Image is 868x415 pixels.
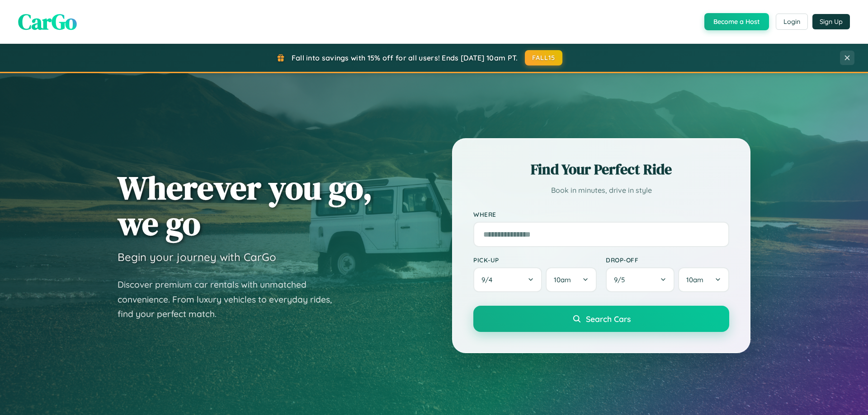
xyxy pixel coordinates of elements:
[606,256,729,264] label: Drop-off
[473,210,729,218] label: Where
[678,267,729,292] button: 10am
[118,170,373,241] h1: Wherever you go, we go
[473,159,729,179] h2: Find Your Perfect Ride
[18,7,77,37] span: CarGo
[776,14,808,30] button: Login
[704,13,769,30] button: Become a Host
[473,256,597,264] label: Pick-up
[292,53,518,62] span: Fall into savings with 15% off for all users! Ends [DATE] 10am PT.
[473,306,729,332] button: Search Cars
[473,184,729,197] p: Book in minutes, drive in style
[554,275,571,284] span: 10am
[118,277,344,322] p: Discover premium car rentals with unmatched convenience. From luxury vehicles to everyday rides, ...
[586,314,631,324] span: Search Cars
[481,275,497,284] span: 9 / 4
[525,50,563,65] button: FALL15
[606,267,675,292] button: 9/5
[614,275,629,284] span: 9 / 5
[812,14,850,29] button: Sign Up
[546,267,597,292] button: 10am
[473,267,542,292] button: 9/4
[686,275,703,284] span: 10am
[118,250,276,264] h3: Begin your journey with CarGo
